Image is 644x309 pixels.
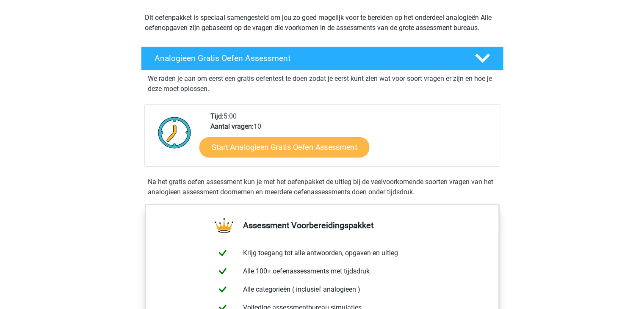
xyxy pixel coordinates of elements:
div: 5:00 10 [204,111,499,166]
p: Dit oefenpakket is speciaal samengesteld om jou zo goed mogelijk voor te bereiden op het onderdee... [145,13,500,33]
div: Na het gratis oefen assessment kun je met het oefenpakket de uitleg bij de veelvoorkomende soorte... [144,177,500,197]
b: Tijd: [210,112,224,120]
a: Analogieen Gratis Oefen Assessment [138,47,507,70]
a: Start Analogieen Gratis Oefen Assessment [199,137,369,157]
img: Klok [153,111,196,154]
h4: Analogieen Gratis Oefen Assessment [155,53,461,63]
b: Aantal vragen: [210,122,254,130]
p: We raden je aan om eerst een gratis oefentest te doen zodat je eerst kunt zien wat voor soort vra... [148,74,497,94]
